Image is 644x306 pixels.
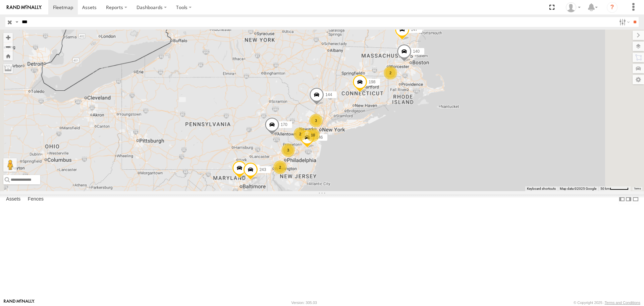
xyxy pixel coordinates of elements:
[413,49,420,54] span: 140
[632,194,639,204] label: Hide Summary Table
[616,17,631,27] label: Search Filter Options
[7,5,42,10] img: rand-logo.svg
[293,127,307,141] div: 2
[281,122,287,127] span: 170
[3,42,13,51] button: Zoom out
[3,195,24,204] label: Assets
[527,186,556,191] button: Keyboard shortcuts
[607,2,618,13] i: ?
[259,167,266,172] span: 243
[598,186,631,191] button: Map Scale: 50 km per 52 pixels
[369,80,375,85] span: 198
[411,27,418,32] span: 147
[316,135,323,140] span: 146
[600,187,610,190] span: 50 km
[291,301,317,305] div: Version: 305.03
[619,194,625,204] label: Dock Summary Table to the Left
[574,301,640,305] div: © Copyright 2025 -
[3,51,13,60] button: Zoom Home
[3,33,13,42] button: Zoom in
[14,17,19,27] label: Search Query
[325,93,332,97] span: 144
[563,2,583,12] div: Kerry Mac Phee
[634,187,641,190] a: Terms
[560,187,596,190] span: Map data ©2025 Google
[3,158,17,172] button: Drag Pegman onto the map to open Street View
[4,299,35,306] a: Visit our Website
[633,75,644,84] label: Map Settings
[625,194,632,204] label: Dock Summary Table to the Right
[309,114,323,127] div: 3
[384,66,397,80] div: 2
[24,195,47,204] label: Fences
[281,143,295,157] div: 3
[306,128,320,142] div: 10
[273,161,287,174] div: 2
[3,64,13,73] label: Measure
[605,301,640,305] a: Terms and Conditions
